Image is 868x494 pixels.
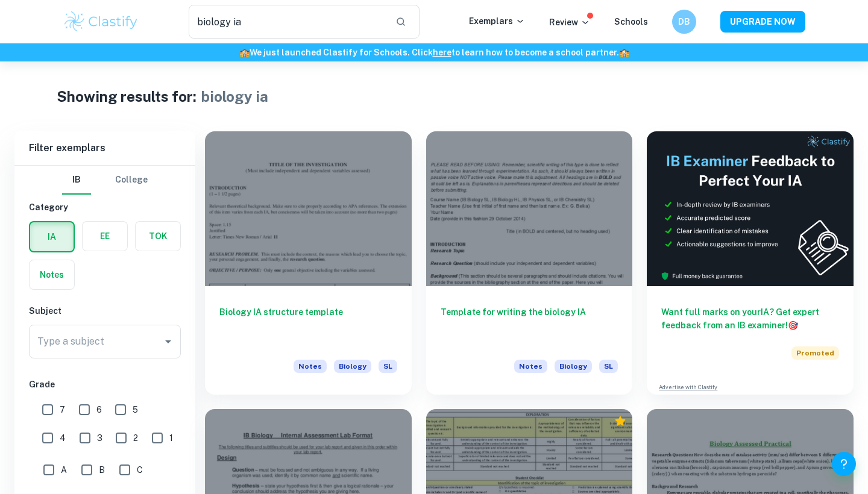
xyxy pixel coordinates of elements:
[99,463,105,477] span: B
[62,166,148,195] div: Filter type choice
[97,431,102,445] span: 3
[60,431,66,445] span: 4
[60,403,65,416] span: 7
[441,305,618,345] h6: Template for writing the biology IA
[201,86,268,107] h1: biology ia
[29,304,181,317] h6: Subject
[426,131,633,395] a: Template for writing the biology IANotesBiologySL
[647,131,854,286] img: Thumbnail
[205,131,412,395] a: Biology IA structure templateNotesBiologySL
[14,131,195,165] h6: Filter exemplars
[136,222,180,251] button: TOK
[133,431,138,445] span: 2
[379,360,397,373] span: SL
[219,305,397,345] h6: Biology IA structure template
[788,320,798,330] span: 🎯
[115,166,148,195] button: College
[189,5,386,39] input: Search for any exemplars...
[791,346,839,360] span: Promoted
[96,403,102,416] span: 6
[334,360,371,373] span: Biology
[720,11,805,33] button: UPGRADE NOW
[678,15,691,28] h6: DB
[169,431,173,445] span: 1
[549,16,590,29] p: Review
[659,383,717,392] a: Advertise with Clastify
[133,403,138,416] span: 5
[57,86,197,107] h1: Showing results for:
[614,17,648,27] a: Schools
[832,452,856,476] button: Help and Feedback
[29,378,181,391] h6: Grade
[514,360,547,373] span: Notes
[30,222,74,251] button: IA
[469,14,525,28] p: Exemplars
[30,260,74,289] button: Notes
[61,463,67,477] span: A
[555,360,592,373] span: Biology
[137,463,143,477] span: C
[62,166,91,195] button: IB
[294,360,327,373] span: Notes
[239,48,250,57] span: 🏫
[599,360,618,373] span: SL
[433,48,451,57] a: here
[2,46,866,59] h6: We just launched Clastify for Schools. Click to learn how to become a school partner.
[614,415,626,427] div: Premium
[647,131,854,395] a: Want full marks on yourIA? Get expert feedback from an IB examiner!PromotedAdvertise with Clastify
[661,305,839,332] h6: Want full marks on your IA ? Get expert feedback from an IB examiner!
[672,10,696,34] button: DB
[29,201,181,214] h6: Category
[63,10,139,34] img: Clastify logo
[619,48,629,57] span: 🏫
[83,222,127,251] button: EE
[160,333,177,350] button: Open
